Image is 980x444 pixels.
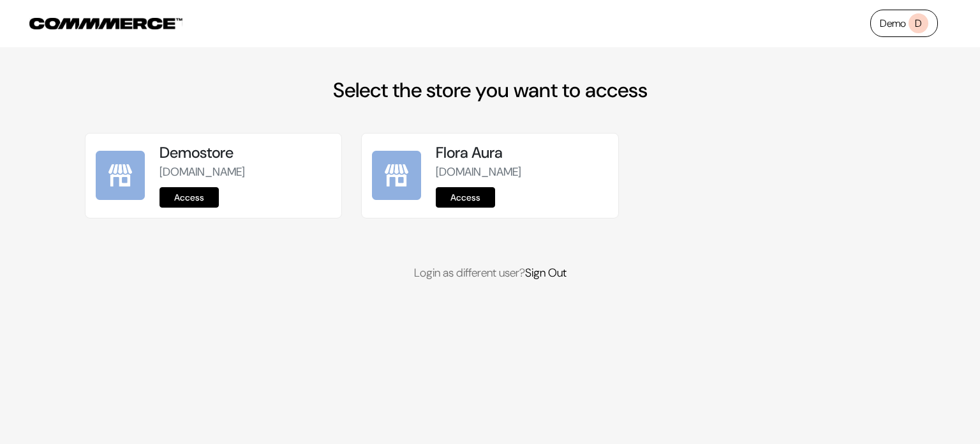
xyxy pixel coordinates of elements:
[436,164,607,181] p: [DOMAIN_NAME]
[160,187,219,208] a: Access
[372,151,421,200] img: Flora Aura
[909,13,928,33] span: D
[525,265,567,280] a: Sign Out
[96,151,145,200] img: Demostore
[160,144,331,162] h5: Demostore
[160,164,331,181] p: [DOMAIN_NAME]
[29,18,182,29] img: COMMMERCE
[85,264,895,282] p: Login as different user?
[436,144,607,162] h5: Flora Aura
[870,10,938,37] a: DemoD
[436,187,495,208] a: Access
[85,78,895,102] h2: Select the store you want to access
